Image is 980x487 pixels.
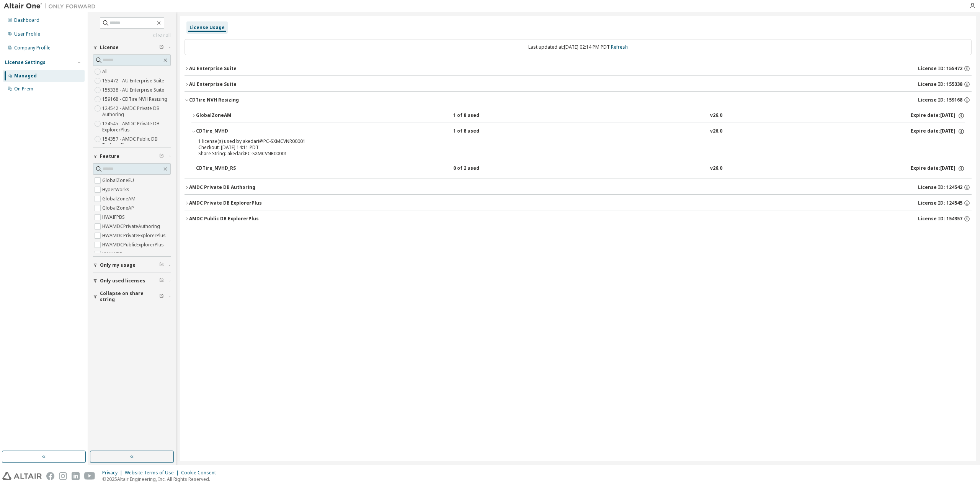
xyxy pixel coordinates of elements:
[189,184,255,190] div: AMDC Private DB Authoring
[102,203,136,213] label: GlobalZoneAP
[159,262,164,268] span: Clear filter
[14,17,39,23] div: Dashboard
[918,66,962,72] span: License ID: 155472
[189,66,237,72] div: AU Enterprise Suite
[5,59,46,66] div: License Settings
[100,262,136,268] span: Only my usage
[185,60,972,77] button: AU Enterprise SuiteLicense ID: 155472
[102,222,162,231] label: HWAMDCPrivateAuthoring
[918,97,962,103] span: License ID: 159168
[102,231,167,240] label: HWAMDCPrivateExplorerPlus
[185,39,972,55] div: Last updated at: [DATE] 02:14 PM PDT
[100,290,159,303] span: Collapse on share string
[102,76,166,85] label: 155472 - AU Enterprise Suite
[102,213,126,222] label: HWAIFPBS
[198,144,939,151] div: Checkout: [DATE] 14:11 PDT
[159,153,164,159] span: Clear filter
[102,470,125,476] div: Privacy
[102,249,123,259] label: HWAWPF
[189,25,225,31] div: License Usage
[59,472,67,480] img: instagram.svg
[102,134,171,150] label: 154357 - AMDC Public DB ExplorerPlus
[125,470,181,476] div: Website Terms of Use
[4,2,100,10] img: Altair One
[159,44,164,51] span: Clear filter
[84,472,95,480] img: youtube.svg
[93,288,171,305] button: Collapse on share string
[185,76,972,93] button: AU Enterprise SuiteLicense ID: 155338
[191,107,965,124] button: GlobalZoneAM1 of 8 usedv26.0Expire date:[DATE]
[102,67,109,76] label: All
[159,278,164,284] span: Clear filter
[46,472,54,480] img: facebook.svg
[102,185,131,194] label: HyperWorks
[159,294,164,300] span: Clear filter
[100,44,119,51] span: License
[185,195,972,212] button: AMDC Private DB ExplorerPlusLicense ID: 124545
[185,92,972,108] button: CDTire NVH ResizingLicense ID: 159168
[911,128,965,135] div: Expire date: [DATE]
[102,85,166,95] label: 155338 - AU Enterprise Suite
[710,112,722,119] div: v26.0
[189,200,262,206] div: AMDC Private DB ExplorerPlus
[2,472,42,480] img: altair_logo.svg
[102,194,137,203] label: GlobalZoneAM
[93,33,171,39] a: Clear all
[102,119,171,134] label: 124545 - AMDC Private DB ExplorerPlus
[911,165,965,172] div: Expire date: [DATE]
[14,86,33,92] div: On Prem
[611,44,628,50] a: Refresh
[911,112,965,119] div: Expire date: [DATE]
[710,128,722,135] div: v26.0
[102,476,220,482] p: © 2025 Altair Engineering, Inc. All Rights Reserved.
[93,272,171,289] button: Only used licenses
[14,73,37,79] div: Managed
[918,200,962,206] span: License ID: 124545
[196,128,265,135] div: CDTire_NVHD
[453,165,522,172] div: 0 of 2 used
[198,138,939,144] div: 1 license(s) used by akedari@PC-SXMCVNR00001
[453,128,522,135] div: 1 of 8 used
[14,45,51,51] div: Company Profile
[191,123,965,140] button: CDTire_NVHD1 of 8 usedv26.0Expire date:[DATE]
[918,216,962,222] span: License ID: 154357
[196,165,265,172] div: CDTire_NVHD_RS
[102,240,165,249] label: HWAMDCPublicExplorerPlus
[93,257,171,274] button: Only my usage
[100,278,145,284] span: Only used licenses
[453,112,522,119] div: 1 of 8 used
[93,148,171,165] button: Feature
[189,97,239,103] div: CDTire NVH Resizing
[918,184,962,190] span: License ID: 124542
[102,104,171,119] label: 124542 - AMDC Private DB Authoring
[185,210,972,227] button: AMDC Public DB ExplorerPlusLicense ID: 154357
[185,179,972,196] button: AMDC Private DB AuthoringLicense ID: 124542
[72,472,80,480] img: linkedin.svg
[198,151,939,157] div: Share String: akedari:PC-SXMCVNR00001
[196,160,965,177] button: CDTire_NVHD_RS0 of 2 usedv26.0Expire date:[DATE]
[14,31,40,37] div: User Profile
[196,112,265,119] div: GlobalZoneAM
[102,95,169,104] label: 159168 - CDTire NVH Resizing
[93,39,171,56] button: License
[181,470,220,476] div: Cookie Consent
[189,216,259,222] div: AMDC Public DB ExplorerPlus
[710,165,722,172] div: v26.0
[100,153,119,159] span: Feature
[189,81,237,87] div: AU Enterprise Suite
[102,176,136,185] label: GlobalZoneEU
[918,81,962,87] span: License ID: 155338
